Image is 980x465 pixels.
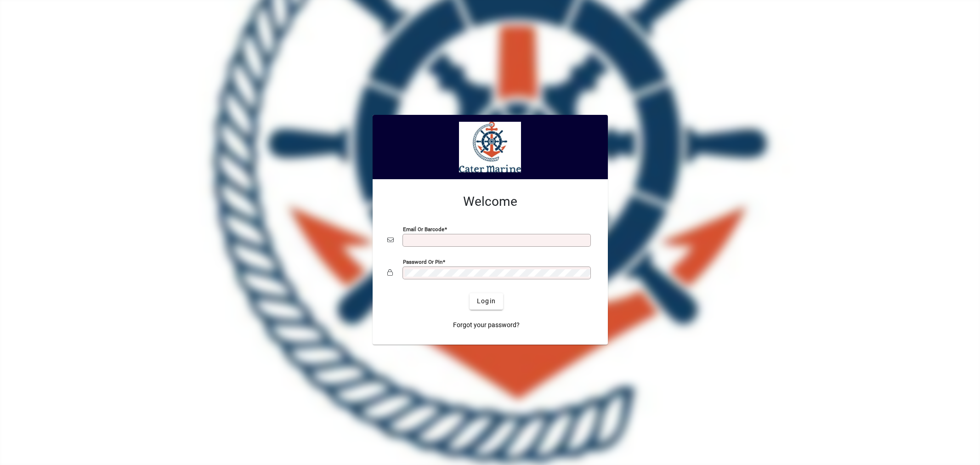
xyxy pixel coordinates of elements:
[470,293,503,310] button: Login
[387,194,593,210] h2: Welcome
[453,320,520,330] span: Forgot your password?
[449,317,523,334] a: Forgot your password?
[403,226,444,232] mat-label: Email or Barcode
[403,258,442,265] mat-label: Password or Pin
[477,296,496,306] span: Login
